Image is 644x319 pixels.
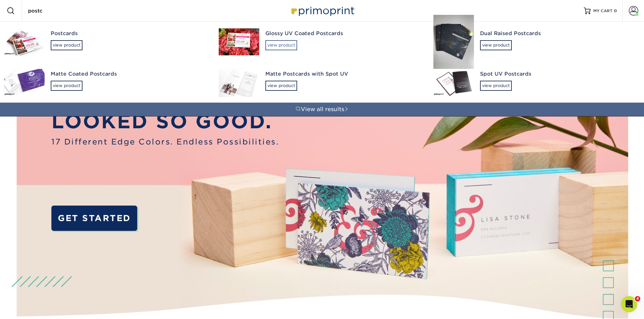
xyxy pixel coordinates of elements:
img: Matte Postcards with Spot UV [219,68,259,97]
p: LOOKED SO GOOD. [51,107,279,136]
div: Matte Postcards with Spot UV [265,70,421,78]
img: Primoprint [288,3,356,18]
a: GET STARTED [51,206,137,231]
a: Matte Postcards with Spot UVview product [215,62,429,103]
img: Glossy UV Coated Postcards [219,28,259,55]
span: 0 [614,8,617,13]
div: view product [265,81,297,91]
div: Dual Raised Postcards [480,30,636,37]
a: Spot UV Postcardsview product [429,62,644,103]
a: Dual Raised Postcardsview product [429,22,644,62]
span: 4 [635,296,640,301]
div: Glossy UV Coated Postcards [265,30,421,37]
span: 17 Different Edge Colors. Endless Possibilities. [51,136,279,148]
div: Postcards [51,30,207,37]
div: view product [265,40,297,50]
a: Glossy UV Coated Postcardsview product [215,22,429,62]
iframe: Intercom live chat [621,296,637,312]
div: view product [480,40,512,50]
span: MY CART [593,8,613,14]
img: Dual Raised Postcards [433,15,474,69]
img: Matte Coated Postcards [4,69,45,96]
div: view product [51,40,82,50]
div: view product [51,81,82,91]
input: SEARCH PRODUCTS..... [27,7,93,15]
div: view product [480,81,512,91]
img: Spot UV Postcards [433,69,474,96]
div: Spot UV Postcards [480,70,636,78]
div: Matte Coated Postcards [51,70,207,78]
img: Postcards [4,28,45,55]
